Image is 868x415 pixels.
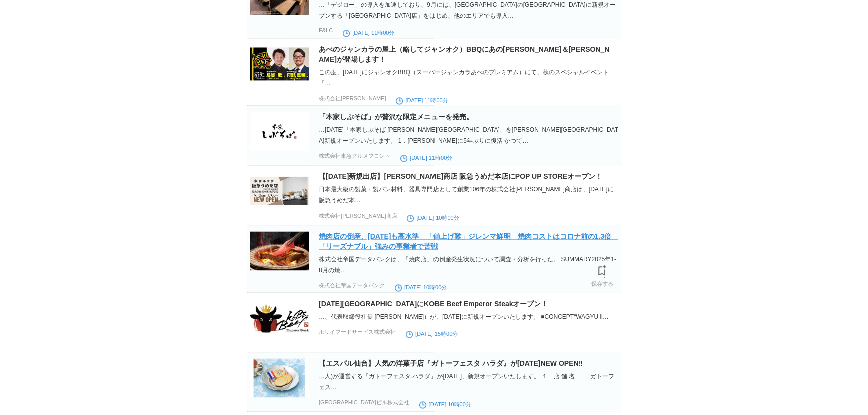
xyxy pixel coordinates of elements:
[250,358,309,397] img: 149926-106-a8c3a4cfb65b5dafebbf4587857e433c-2158x1638.jpg
[319,359,583,367] a: 【エスパル仙台】人気の洋菓子店『ガトーフェスタ ハラダ』が[DATE]NEW OPEN‼
[419,401,471,407] time: [DATE] 10時00分
[319,328,396,336] p: ホリイフードサービス株式会社
[250,299,309,338] img: 39299-40-2919f7d7d5edf8a67e48eab57d36e908-495x236.jpg
[319,172,602,180] a: 【[DATE]新規出店】[PERSON_NAME]商店 阪急うめだ本店にPOP UP STOREオープン！
[343,30,394,36] time: [DATE] 11時00分
[591,262,613,287] a: 保存する
[250,231,309,270] img: d43465-1147-758138-pixta_121137982-0.jpg
[319,184,619,206] div: 日本最大級の製菓・製パン材料、器具専門店として創業106年の株式会社[PERSON_NAME]商店は、[DATE]に阪急うめだ本…
[406,331,458,337] time: [DATE] 15時00分
[319,27,333,33] p: F&LC
[250,44,309,83] img: 17032-350-28e94fe8606aee626e696e18a037afae-698x390.png
[319,282,385,289] p: 株式会社帝国データバンク
[250,112,309,151] img: 50078-54-a34a6b8ebf5c59bde6290d0af5690f0e-2000x594.jpg
[407,215,459,221] time: [DATE] 10時00分
[319,399,409,406] p: [GEOGRAPHIC_DATA]ビル株式会社
[319,95,386,102] p: 株式会社[PERSON_NAME]
[319,152,390,160] p: 株式会社東急グルメフロント
[319,67,619,89] div: この度、[DATE]にジャンオクBBQ（スーパージャンカラあべのプレミアム）にて、秋のスペシャルイベント『…
[319,45,609,63] a: あべのジャンカラの屋上（略してジャンオク）BBQにあの[PERSON_NAME]＆[PERSON_NAME]が登場します！
[319,113,473,121] a: 「本家しぶそば」が贅沢な限定メニューを発売。
[319,311,619,322] div: …、代表取締役社長 [PERSON_NAME]）が、[DATE]に新規オープンいたします。 ■CONCEPT“WAGYU li…
[250,171,309,211] img: 83916-88-fba9ab0fe5b42314a118abe4b8cb62cc-1040x500.png
[396,97,448,103] time: [DATE] 11時00分
[319,212,397,220] p: 株式会社[PERSON_NAME]商店
[319,254,619,276] div: 株式会社帝国データバンクは、「焼肉店」の倒産発生状況について調査・分析を行った。 SUMMARY2025年1-8月の焼…
[395,284,447,290] time: [DATE] 10時00分
[319,232,618,250] a: 焼肉店の倒産、[DATE]も高水準 「値上げ難」ジレンマ鮮明 焼肉コストはコロナ前の1.3倍 「リーズナブル」強みの事業者で苦戦
[319,300,548,308] a: [DATE][GEOGRAPHIC_DATA]にKOBE Beef Emperor Steakオープン！
[319,124,619,146] div: …[DATE]「本家しぶそば [PERSON_NAME][GEOGRAPHIC_DATA]」を[PERSON_NAME][GEOGRAPHIC_DATA]新規オープンいたします。 1．[PERS...
[400,155,452,161] time: [DATE] 11時00分
[319,371,619,393] div: …人)が運営する「ガトーフェスタ ハラダ」が[DATE]、新規オープンいたします。 １ 店 舗 名 ガトーフェス…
